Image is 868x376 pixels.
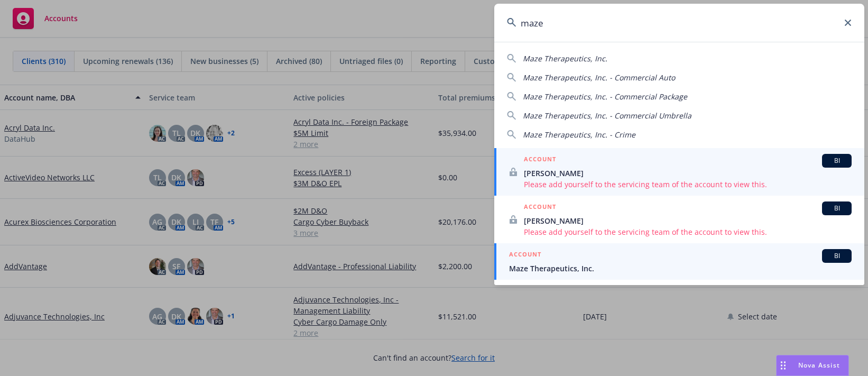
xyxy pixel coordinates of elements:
span: Maze Therapeutics, Inc. - Commercial Package [523,91,687,102]
h5: ACCOUNT [509,249,541,262]
span: Nova Assist [798,361,840,370]
span: Maze Therapeutics, Inc. - Crime [523,130,635,140]
span: BI [826,251,847,261]
span: BI [826,204,847,213]
button: Nova Assist [776,355,849,376]
a: ACCOUNTBIMaze Therapeutics, Inc. [494,243,864,280]
span: [PERSON_NAME] [524,168,852,179]
h5: ACCOUNT [524,154,556,167]
div: Drag to move [777,355,790,375]
a: ACCOUNTBI[PERSON_NAME]Please add yourself to the servicing team of the account to view this. [494,196,864,243]
h5: ACCOUNT [524,201,556,214]
a: ACCOUNTBI[PERSON_NAME]Please add yourself to the servicing team of the account to view this. [494,148,864,196]
input: Search... [494,4,864,42]
span: Maze Therapeutics, Inc. - Commercial Auto [523,72,675,82]
span: Maze Therapeutics, Inc. [523,53,607,63]
span: Please add yourself to the servicing team of the account to view this. [524,179,852,190]
span: Maze Therapeutics, Inc. - Commercial Umbrella [523,111,691,121]
span: BI [826,156,847,166]
span: [PERSON_NAME] [524,215,852,226]
span: Maze Therapeutics, Inc. [509,263,852,274]
span: Please add yourself to the servicing team of the account to view this. [524,226,852,237]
